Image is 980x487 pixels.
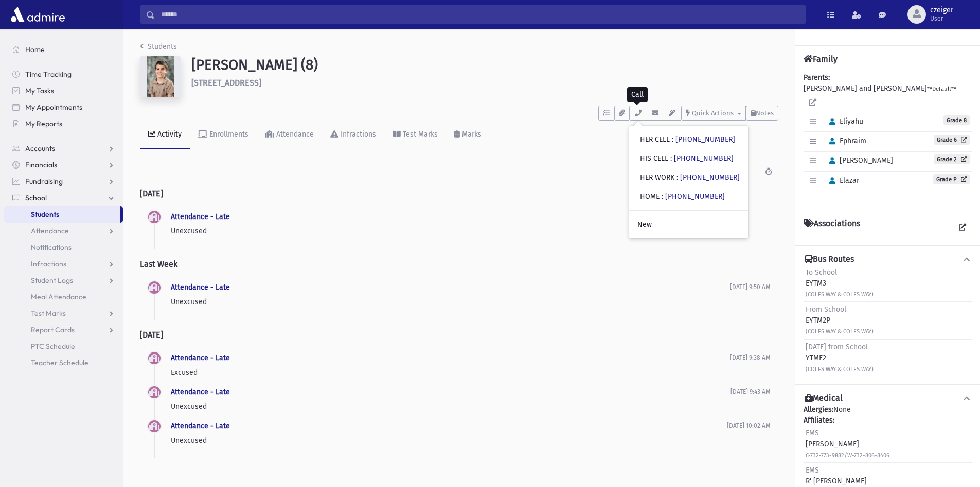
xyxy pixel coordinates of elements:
[806,328,874,335] small: (COLES WAY & COLES WAY)
[640,134,735,145] div: HER CELL
[140,251,778,277] h2: Last Week
[4,289,123,305] a: Meal Attendance
[171,422,230,430] a: Attendance - Late
[401,130,438,139] div: Test Marks
[4,140,123,157] a: Accounts
[4,355,123,371] a: Teacher Schedule
[670,154,672,163] span: :
[806,428,889,460] div: [PERSON_NAME]
[31,210,59,219] span: Students
[804,416,834,425] b: Affiliates:
[806,291,874,298] small: (COLES WAY & COLES WAY)
[804,73,830,82] b: Parents:
[953,219,972,237] a: View all Associations
[4,66,123,82] a: Time Tracking
[190,121,257,149] a: Enrollments
[25,70,72,79] span: Time Tracking
[825,156,893,165] span: [PERSON_NAME]
[31,276,73,285] span: Student Logs
[338,130,376,139] div: Infractions
[825,117,863,126] span: Eliyahu
[930,14,953,23] span: User
[675,135,735,144] a: [PHONE_NUMBER]
[640,172,740,183] div: HER WORK
[171,283,230,292] a: Attendance - Late
[665,192,725,201] a: [PHONE_NUMBER]
[257,121,322,149] a: Attendance
[31,292,86,301] span: Meal Attendance
[806,268,837,277] span: To School
[171,354,230,362] a: Attendance - Late
[322,121,384,149] a: Infractions
[805,393,843,404] h4: Medical
[25,193,47,203] span: School
[4,223,123,239] a: Attendance
[662,192,663,201] span: :
[806,305,846,314] span: From School
[171,388,230,396] a: Attendance - Late
[4,157,123,173] a: Financials
[384,121,446,149] a: Test Marks
[4,256,123,272] a: Infractions
[171,435,727,446] p: Unexcused
[4,99,123,115] a: My Appointments
[4,41,123,58] a: Home
[4,206,120,223] a: Students
[4,239,123,256] a: Notifications
[31,226,69,236] span: Attendance
[681,106,746,121] button: Quick Actions
[933,174,970,184] a: Grade P
[274,130,314,139] div: Attendance
[806,366,874,373] small: (COLES WAY & COLES WAY)
[804,54,838,64] h4: Family
[805,254,854,265] h4: Bus Routes
[171,367,730,378] p: Excused
[140,121,190,149] a: Activity
[804,72,972,201] div: [PERSON_NAME] and [PERSON_NAME]
[943,115,970,125] span: Grade 8
[171,226,770,237] p: Unexcused
[934,135,970,145] a: Grade 6
[8,4,67,25] img: AdmirePro
[804,254,972,265] button: Bus Routes
[4,173,123,190] a: Fundraising
[746,106,778,121] button: Notes
[31,358,88,367] span: Teacher Schedule
[460,130,482,139] div: Marks
[727,422,770,429] span: [DATE] 10:02 AM
[155,130,182,139] div: Activity
[25,177,63,186] span: Fundraising
[4,338,123,355] a: PTC Schedule
[4,322,123,338] a: Report Cards
[31,325,75,334] span: Report Cards
[207,130,248,139] div: Enrollments
[155,5,806,24] input: Search
[171,212,230,221] a: Attendance - Late
[446,121,490,149] a: Marks
[756,109,774,117] span: Notes
[806,342,874,374] div: YTMF2
[25,45,45,54] span: Home
[31,342,75,351] span: PTC Schedule
[680,173,740,182] a: [PHONE_NUMBER]
[930,6,953,14] span: czeiger
[730,354,770,361] span: [DATE] 9:38 AM
[672,135,673,144] span: :
[806,452,889,459] small: C-732-773-9882/W-732-806-8406
[4,190,123,206] a: School
[627,87,648,102] div: Call
[4,82,123,99] a: My Tasks
[676,173,678,182] span: :
[730,388,770,395] span: [DATE] 9:43 AM
[171,296,730,307] p: Unexcused
[171,401,730,412] p: Unexcused
[31,243,72,252] span: Notifications
[825,137,866,145] span: Ephraim
[31,259,66,268] span: Infractions
[629,215,748,234] a: New
[806,466,819,475] span: EMS
[730,283,770,291] span: [DATE] 9:50 AM
[4,305,123,322] a: Test Marks
[806,429,819,438] span: EMS
[806,267,874,299] div: EYTM3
